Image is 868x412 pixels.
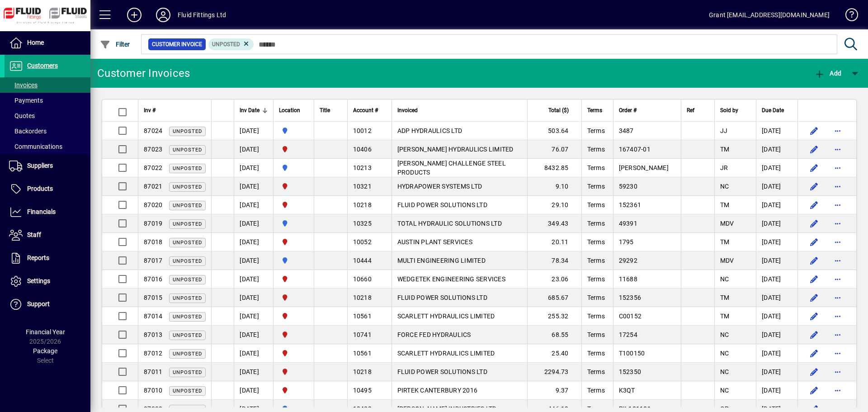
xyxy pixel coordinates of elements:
td: [DATE] [756,344,797,363]
span: Unposted [173,277,202,283]
button: More options [830,383,845,398]
span: FLUID FITTINGS CHRISTCHURCH [279,181,308,191]
td: 503.64 [527,122,581,140]
span: 10495 [353,387,372,394]
td: 255.32 [527,307,581,326]
button: More options [830,142,845,156]
span: Terms [587,257,605,264]
span: FLUID FITTINGS CHRISTCHURCH [279,367,308,377]
span: 10012 [353,127,372,134]
td: [DATE] [756,363,797,381]
span: Terms [587,238,605,246]
span: Home [27,39,44,46]
span: MDV [720,257,734,264]
td: 25.40 [527,344,581,363]
span: 10052 [353,238,372,246]
div: Title [320,105,341,115]
a: Invoices [5,77,90,93]
button: Edit [807,161,821,175]
span: Inv Date [240,105,259,115]
button: More options [830,179,845,194]
td: [DATE] [756,270,797,289]
span: TM [720,238,730,246]
span: AUSTIN PLANT SERVICES [397,238,472,246]
span: Unposted [173,332,202,338]
div: Inv Date [240,105,268,115]
td: 9.10 [527,177,581,196]
td: [DATE] [234,326,273,344]
td: [DATE] [234,196,273,214]
td: 20.11 [527,233,581,251]
td: 29.10 [527,196,581,214]
span: NC [720,350,729,357]
span: NC [720,368,729,375]
td: [DATE] [234,214,273,233]
span: 10321 [353,183,372,190]
span: Terms [587,387,605,394]
span: 10660 [353,275,372,283]
td: [DATE] [234,159,273,177]
span: 3487 [619,127,634,134]
span: FLUID FITTINGS CHRISTCHURCH [279,385,308,395]
td: [DATE] [756,140,797,159]
span: Backorders [9,128,47,135]
button: Filter [98,36,132,52]
a: Quotes [5,108,90,123]
td: [DATE] [756,159,797,177]
span: NC [720,387,729,394]
span: Package [33,347,57,355]
button: More options [830,290,845,305]
a: Knowledge Base [839,2,857,31]
td: [DATE] [756,381,797,400]
span: 10406 [353,146,372,153]
span: Terms [587,127,605,134]
span: 87013 [144,331,162,338]
span: Location [279,105,300,115]
td: [DATE] [234,140,273,159]
td: [DATE] [234,122,273,140]
span: MULTI ENGINEERING LIMITED [397,257,486,264]
div: Due Date [762,105,792,115]
div: Invoiced [397,105,522,115]
span: Terms [587,164,605,171]
span: NC [720,275,729,283]
span: FLUID POWER SOLUTIONS LTD [397,368,487,375]
span: Financial Year [26,328,65,336]
td: [DATE] [234,289,273,307]
span: 87012 [144,350,162,357]
span: C00152 [619,313,642,320]
td: [DATE] [756,214,797,233]
span: 87014 [144,313,162,320]
a: Suppliers [5,155,90,177]
span: MDV [720,220,734,227]
span: Terms [587,275,605,283]
span: 152350 [619,368,642,375]
td: [DATE] [756,326,797,344]
span: Quotes [9,112,35,119]
span: FLUID FITTINGS CHRISTCHURCH [279,200,308,210]
button: Edit [807,216,821,231]
span: 152356 [619,294,642,301]
span: FLUID FITTINGS CHRISTCHURCH [279,144,308,154]
button: Edit [807,179,821,194]
span: Unposted [173,221,202,227]
span: Total ($) [548,105,569,115]
span: HYDRAPOWER SYSTEMS LTD [397,183,482,190]
span: 10561 [353,313,372,320]
span: 87020 [144,201,162,208]
a: Support [5,293,90,316]
span: Invoices [9,81,38,89]
button: Edit [807,123,821,138]
span: 87015 [144,294,162,301]
button: Add [812,65,844,81]
span: Ref [687,105,694,115]
span: WEDGETEK ENGINEERING SERVICES [397,275,505,283]
span: Terms [587,201,605,208]
span: AUCKLAND [279,256,308,265]
span: Unposted [173,203,202,208]
a: Settings [5,270,90,293]
div: Account # [353,105,386,115]
span: 87010 [144,387,162,394]
span: T100150 [619,350,645,357]
button: Profile [149,7,178,23]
